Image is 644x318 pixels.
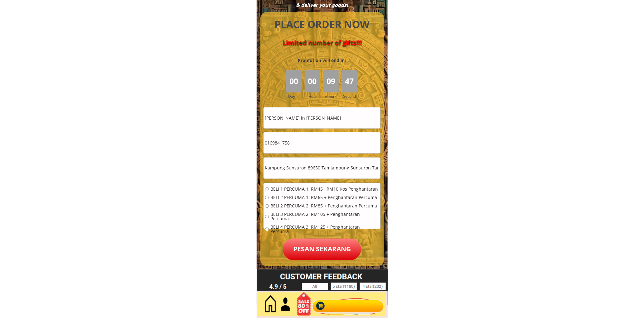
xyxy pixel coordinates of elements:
h3: Day [288,93,304,99]
h3: Minute [324,94,338,100]
h3: Hour [308,93,322,99]
input: Alamat [264,158,380,179]
p: Pesan sekarang [283,239,361,260]
span: BELI 4 PERCUMA 3: RM125 + Penghantaran Percuma [270,225,379,234]
span: BELI 3 PERCUMA 2: RM105 + Penghantaran Percuma [270,212,379,221]
h3: Second [343,93,359,99]
input: Telefon [264,132,380,154]
span: BELI 1 PERCUMA 1: RM45+ RM10 Kos Penghantaran [270,187,379,192]
span: BELI 2 PERCUMA 2: RM85 + Penghantaran Percuma [270,204,379,208]
h4: PLACE ORDER NOW [268,17,377,31]
h3: Promotion will end in: [287,57,357,64]
span: BELI 2 PERCUMA 1: RM65 + Penghantaran Percuma [270,196,379,200]
input: Nama [264,107,380,129]
h4: Limited number of gifts!!! [268,39,377,46]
